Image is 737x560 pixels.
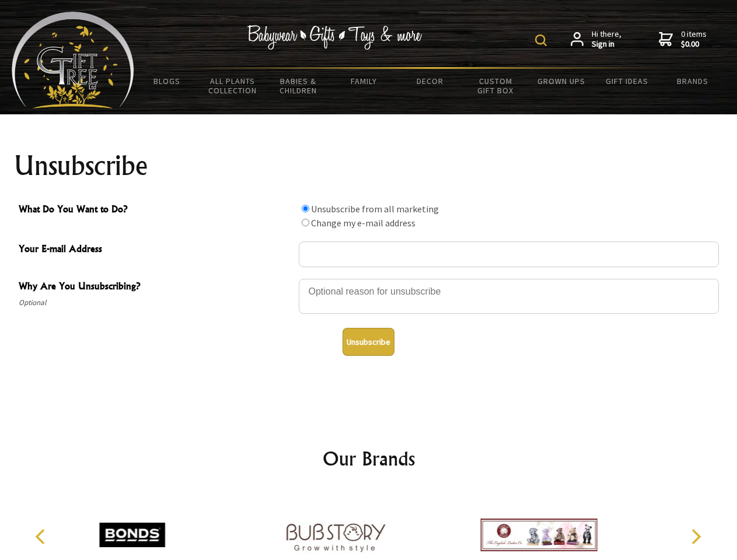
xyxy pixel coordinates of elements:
a: Brands [660,69,726,93]
a: All Plants Collection [200,69,266,103]
span: Why Are You Unsubscribing? [19,279,293,296]
h2: Our Brands [23,444,714,473]
a: BLOGS [134,69,200,93]
h1: Unsubscribe [14,152,724,180]
label: Change my e-mail address [311,217,415,229]
button: Previous [29,524,55,549]
span: Your E-mail Address [19,242,293,258]
a: Grown Ups [528,69,594,93]
img: Babyware - Gifts - Toys and more... [12,12,134,108]
strong: $0.00 [681,39,707,50]
a: Custom Gift Box [463,69,529,103]
a: Babies & Children [266,69,331,103]
span: 0 items [681,29,707,50]
a: Gift Ideas [594,69,660,93]
label: Unsubscribe from all marketing [311,203,439,215]
img: Babywear - Gifts - Toys & more [247,25,422,50]
span: Optional [19,296,293,310]
input: Your E-mail Address [299,242,719,267]
img: product search [535,34,547,46]
a: Hi there,Sign in [571,29,621,50]
input: What Do You Want to Do? [302,219,309,226]
button: Unsubscribe [343,328,394,356]
textarea: Why Are You Unsubscribing? [299,279,719,314]
input: What Do You Want to Do? [302,205,309,212]
a: 0 items$0.00 [659,29,707,50]
span: What Do You Want to Do? [19,202,293,219]
a: Decor [397,69,463,93]
strong: Sign in [592,39,621,50]
span: Hi there, [592,29,621,50]
a: Family [331,69,397,93]
button: Next [683,524,708,549]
